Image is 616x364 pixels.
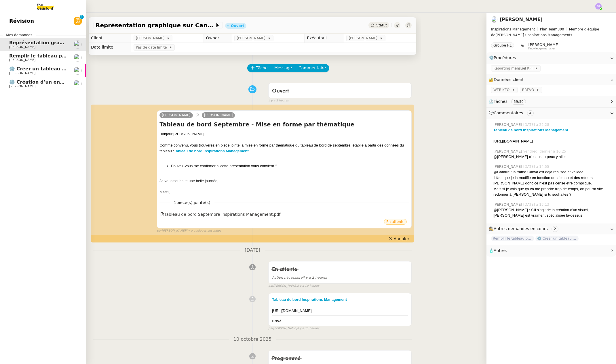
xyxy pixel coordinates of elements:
[494,226,548,231] span: Autres demandes en cours
[9,84,35,88] span: [PERSON_NAME]
[376,23,387,27] span: Statut
[272,356,301,361] span: Programmé
[272,88,289,94] span: Ouvert
[528,43,560,50] app-user-label: Knowledge manager
[494,248,507,253] span: Autres
[486,74,616,85] div: 🔐Données client
[159,120,409,128] h4: Tableau de bord Septembre - Mise en forme par thématique
[486,52,616,63] div: ⚙️Procédures
[493,164,523,169] span: [PERSON_NAME]
[272,319,281,323] b: Privé
[268,284,319,288] small: [PERSON_NAME]
[493,175,611,186] div: Il faut que je la modifie en fonction du tableau et des retours [PERSON_NAME] donc ce n'est pas c...
[159,113,193,118] a: [PERSON_NAME]
[394,236,409,242] span: Annuler
[511,99,526,105] nz-tag: 59:50
[271,64,295,72] button: Message
[305,34,344,43] td: Exécutant
[494,111,523,115] span: Commentaires
[9,40,105,45] span: Représentation graphique sur Canva
[96,22,215,28] span: Représentation graphique sur Canva
[486,245,616,256] div: 🧴Autres
[268,284,273,288] span: par
[247,64,271,72] button: Tâche
[493,87,512,93] span: WEBIKEO
[81,15,83,20] p: 1
[268,326,273,331] span: par
[272,297,347,302] a: Tableau de bord Inspirations Management
[493,207,611,218] div: @[PERSON_NAME] : S'il s'agit de la création d'un visuel, [PERSON_NAME] est vraiment spécialisée l...
[493,154,611,160] div: @[PERSON_NAME] c'est ok tu peux y aller
[297,326,319,331] span: il y a 11 heures
[159,178,409,184] div: Je vous souhaite une belle journée,
[494,99,507,104] span: Tâches
[9,17,34,25] span: Révision
[486,96,616,107] div: ⏲️Tâches 59:50
[80,15,84,19] nz-badge-sup: 1
[523,202,550,207] span: [DATE] à 13:13
[486,107,616,119] div: 💬Commentaires 4
[493,169,611,175] div: @Camille : la trame Canva est déjà réalisée et validée.
[528,47,555,50] span: Knowledge manager
[74,80,82,88] img: users%2FW4OQjB9BRtYK2an7yusO0WsYLsD3%2Favatar%2F28027066-518b-424c-8476-65f2e549ac29
[229,336,276,343] span: 10 octobre 2025
[386,236,412,242] button: Annuler
[74,54,82,62] img: users%2F6gb6idyi0tfvKNN6zQQM24j9Qto2%2Favatar%2F4d99454d-80b1-4afc-9875-96eb8ae1710f
[493,202,523,207] span: [PERSON_NAME]
[159,142,409,154] div: Comme convenu, vous trouverez en pièce jointe la mise en forme par thématique du tableau de bord ...
[489,248,507,253] span: 🧴
[9,45,35,49] span: [PERSON_NAME]
[494,77,524,82] span: Données client
[540,27,558,31] span: Plan Team
[523,122,550,127] span: [DATE] à 22:28
[523,149,567,154] span: vendredi dernier à 16:25
[231,24,244,28] div: Ouvert
[528,43,560,47] span: [PERSON_NAME]
[489,226,561,231] span: 🕵️
[493,186,611,197] div: Mais si je vois que ça va me prendre trop de temps, on pourra vite redonner à [PERSON_NAME] si tu...
[272,276,303,280] span: Action nécessaire
[491,43,514,48] nz-tag: Groupe F.1
[204,34,232,43] td: Owner
[494,55,516,60] span: Procédures
[489,76,526,83] span: 🔐
[522,87,536,93] span: BREVO
[493,122,523,127] span: [PERSON_NAME]
[491,27,535,31] span: Inspirations Management
[136,45,169,50] span: Pas de date limite
[493,149,523,154] span: [PERSON_NAME]
[202,113,235,118] a: [PERSON_NAME]
[558,27,564,31] span: 800
[9,79,136,85] span: ⚙️ Création d’un environnement d’essai dans Kit
[186,228,221,233] span: il y a quelques secondes
[136,35,167,41] span: [PERSON_NAME]
[500,17,543,22] a: [PERSON_NAME]
[274,65,292,71] span: Message
[171,163,409,169] li: Pouvez-vous me confirmer si cette présentation vous convient ?
[157,228,162,233] span: par
[174,149,249,153] a: Tableau de bord Inspirations Management
[9,53,201,59] span: Remplir le tableau pour septembre en se reconnectant aux 6 plateformes
[489,99,531,104] span: ⏲️
[493,128,568,132] a: Tableau de bord Inspirations Management
[3,32,36,38] span: Mes demandes
[74,41,82,49] img: users%2F6gb6idyi0tfvKNN6zQQM24j9Qto2%2Favatar%2F4d99454d-80b1-4afc-9875-96eb8ae1710f
[523,164,550,169] span: [DATE] à 14:55
[89,34,131,43] td: Client
[493,66,535,71] span: Reporting mensuel KPI
[297,284,319,288] span: il y a 10 heures
[268,98,289,103] span: il y a 2 heures
[272,276,327,280] span: il y a 2 heures
[491,26,611,38] span: [PERSON_NAME] (Inspirations Management)
[535,236,579,241] span: ⚙️ Créer un tableau de bord mensuel
[552,226,558,232] nz-tag: 2
[268,326,319,331] small: [PERSON_NAME]
[386,220,404,224] span: En attente
[170,199,214,206] span: 1
[521,43,524,50] span: &
[486,223,616,234] div: 🕵️Autres demandes en cours 2
[89,43,131,52] td: Date limite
